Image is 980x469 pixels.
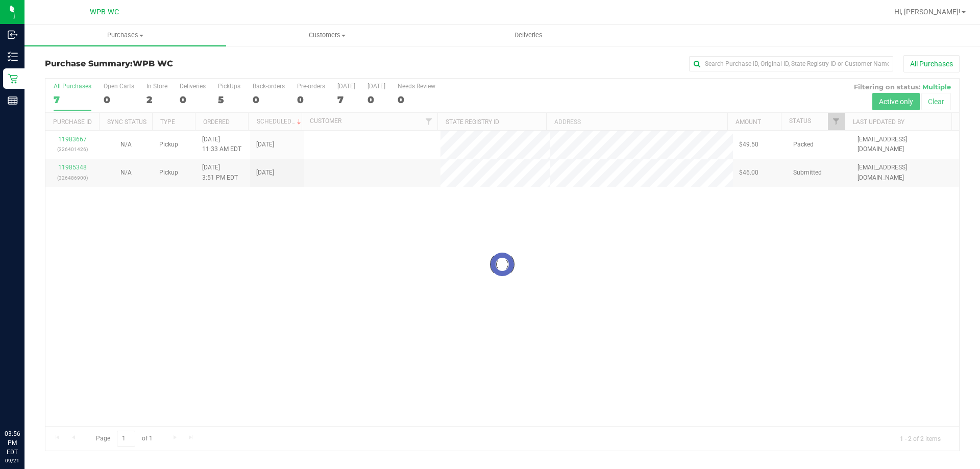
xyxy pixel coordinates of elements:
input: Search Purchase ID, Original ID, State Registry ID or Customer Name... [689,56,893,71]
iframe: Resource center unread badge [30,386,42,398]
inline-svg: Retail [8,73,18,84]
a: Deliveries [428,24,629,46]
span: WPB WC [90,8,119,16]
a: Purchases [24,24,226,46]
inline-svg: Reports [8,95,18,106]
inline-svg: Inbound [8,30,18,40]
p: 09/21 [5,457,20,464]
span: Purchases [24,31,226,40]
span: WPB WC [133,59,173,68]
span: Hi, [PERSON_NAME]! [894,8,961,16]
iframe: Resource center [10,387,41,418]
button: All Purchases [903,55,960,72]
h3: Purchase Summary: [45,59,350,68]
a: Customers [226,24,428,46]
span: Customers [227,31,427,40]
span: Deliveries [501,31,556,40]
inline-svg: Inventory [8,52,18,62]
p: 03:56 PM EDT [5,429,20,457]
